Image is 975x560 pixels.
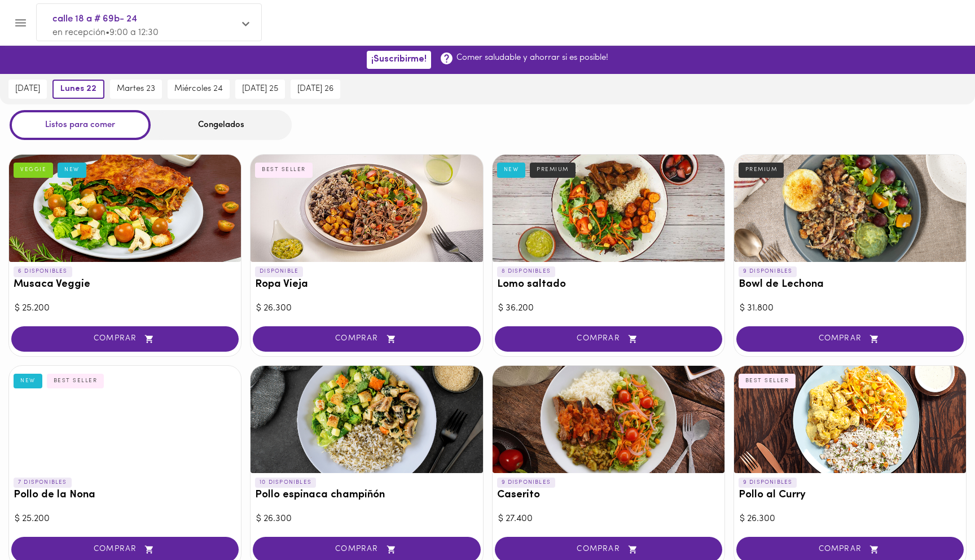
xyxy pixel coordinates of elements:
[267,334,466,344] span: COMPRAR
[734,155,966,262] div: Bowl de Lechona
[15,302,235,315] div: $ 25.200
[168,80,230,99] button: miércoles 24
[14,266,72,277] p: 6 DISPONIBLES
[740,302,960,315] div: $ 31.800
[9,366,241,473] div: Pollo de la Nona
[497,266,556,277] p: 8 DISPONIBLES
[267,545,466,554] span: COMPRAR
[14,478,72,488] p: 7 DISPONIBLES
[739,266,797,277] p: 9 DISPONIBLES
[736,326,964,352] button: COMPRAR
[740,513,960,526] div: $ 26.300
[14,163,53,177] div: VEGGIE
[15,513,235,526] div: $ 25.200
[58,163,86,177] div: NEW
[256,513,477,526] div: $ 26.300
[497,163,526,177] div: NEW
[11,326,239,352] button: COMPRAR
[151,110,292,140] div: Congelados
[739,163,784,177] div: PREMIUM
[739,374,796,388] div: BEST SELLER
[7,9,34,37] button: Menu
[251,366,482,473] div: Pollo espinaca champiñón
[255,478,316,488] p: 10 DISPONIBLES
[255,279,478,291] h3: Ropa Vieja
[255,266,303,277] p: DISPONIBLE
[25,545,225,554] span: COMPRAR
[497,489,720,501] h3: Caserito
[493,155,724,262] div: Lomo saltado
[291,80,340,99] button: [DATE] 26
[739,478,797,488] p: 9 DISPONIBLES
[256,302,477,315] div: $ 26.300
[497,478,556,488] p: 9 DISPONIBLES
[253,326,480,352] button: COMPRAR
[367,51,431,68] button: ¡Suscribirme!
[750,545,950,554] span: COMPRAR
[734,366,966,473] div: Pollo al Curry
[25,334,225,344] span: COMPRAR
[255,489,478,501] h3: Pollo espinaca champiñón
[9,155,241,262] div: Musaca Veggie
[52,28,159,37] span: en recepción • 9:00 a 12:30
[739,489,961,501] h3: Pollo al Curry
[52,80,104,99] button: lunes 22
[52,12,234,27] span: calle 18 a # 69b- 24
[509,334,708,344] span: COMPRAR
[739,279,961,291] h3: Bowl de Lechona
[14,374,42,388] div: NEW
[47,374,104,388] div: BEST SELLER
[498,302,719,315] div: $ 36.200
[750,334,950,344] span: COMPRAR
[10,110,151,140] div: Listos para comer
[174,84,223,94] span: miércoles 24
[495,326,722,352] button: COMPRAR
[110,80,162,99] button: martes 23
[8,80,47,99] button: [DATE]
[14,279,236,291] h3: Musaca Veggie
[497,279,720,291] h3: Lomo saltado
[456,52,608,64] p: Comer saludable y ahorrar si es posible!
[371,54,427,65] span: ¡Suscribirme!
[530,163,576,177] div: PREMIUM
[255,163,313,177] div: BEST SELLER
[509,545,708,554] span: COMPRAR
[117,84,155,94] span: martes 23
[15,84,40,94] span: [DATE]
[235,80,285,99] button: [DATE] 25
[242,84,278,94] span: [DATE] 25
[251,155,482,262] div: Ropa Vieja
[498,513,719,526] div: $ 27.400
[60,84,96,94] span: lunes 22
[297,84,333,94] span: [DATE] 26
[493,366,724,473] div: Caserito
[14,489,236,501] h3: Pollo de la Nona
